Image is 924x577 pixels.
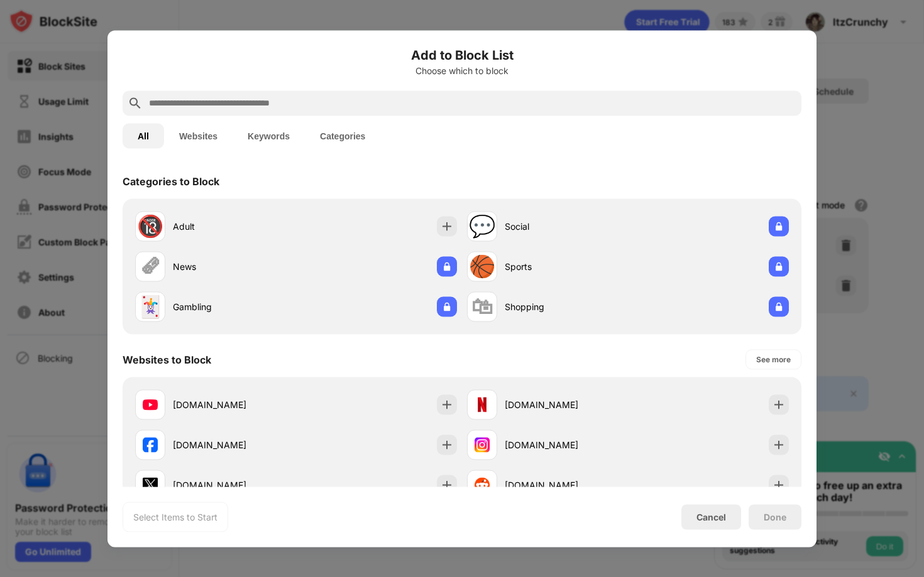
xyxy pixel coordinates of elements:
div: 🗞 [140,254,161,279]
img: favicons [475,437,490,452]
button: All [123,123,164,148]
button: Keywords [233,123,305,148]
img: favicons [143,437,158,452]
img: search.svg [128,95,143,111]
div: Adult [173,220,296,233]
button: Websites [164,123,233,148]
div: 🔞 [137,213,163,239]
div: Gambling [173,300,296,313]
img: favicons [143,397,158,412]
div: Websites to Block [123,353,211,365]
img: favicons [475,477,490,492]
div: News [173,260,296,273]
button: Categories [305,123,380,148]
div: 🛍 [471,294,493,320]
div: [DOMAIN_NAME] [173,478,296,492]
div: 💬 [469,213,495,239]
img: favicons [143,477,158,492]
div: [DOMAIN_NAME] [505,478,628,492]
div: Choose which to block [123,65,801,75]
div: 🏀 [469,254,495,279]
div: See more [756,353,791,365]
div: Select Items to Start [133,510,217,523]
div: [DOMAIN_NAME] [173,398,296,411]
div: Social [505,220,628,233]
div: [DOMAIN_NAME] [505,398,628,411]
div: [DOMAIN_NAME] [173,438,296,451]
img: favicons [475,397,490,412]
div: 🃏 [137,294,163,320]
div: Done [764,512,786,522]
h6: Add to Block List [123,45,801,64]
div: Categories to Block [123,175,219,187]
div: Cancel [696,512,726,522]
div: Shopping [505,300,628,313]
div: [DOMAIN_NAME] [505,438,628,451]
div: Sports [505,260,628,273]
